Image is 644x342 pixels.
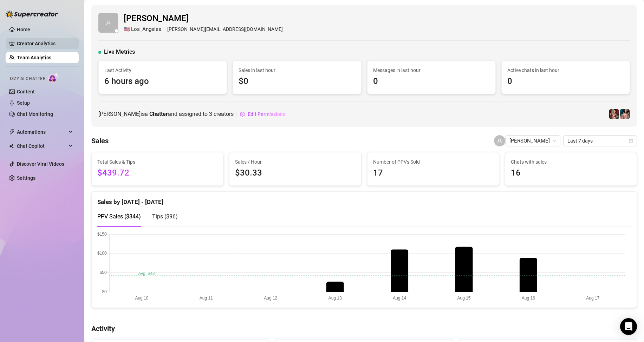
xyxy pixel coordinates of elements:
span: PPV Sales ( $344 ) [97,213,141,220]
span: user [497,138,502,143]
a: Settings [17,175,35,181]
div: [PERSON_NAME][EMAIL_ADDRESS][DOMAIN_NAME] [124,25,283,34]
span: [PERSON_NAME] [124,12,283,25]
span: calendar [629,139,633,143]
span: Last Activity [104,66,221,74]
span: Last 7 days [567,136,633,146]
span: $30.33 [235,166,355,180]
a: Discover Viral Videos [17,161,64,167]
h4: Activity [91,324,637,334]
span: 0 [507,75,624,88]
span: 0 [373,75,490,88]
span: Chat Copilot [17,140,67,152]
span: $439.72 [97,166,217,180]
span: 6 hours ago [104,75,221,88]
span: Los_Angeles [131,25,161,34]
span: Edit Permissions [248,111,285,117]
span: 17 [373,166,493,180]
span: Sales / Hour [235,158,355,166]
span: Sales in last hour [239,66,355,74]
span: 16 [511,166,631,180]
a: Setup [17,100,30,106]
span: Tips ( $96 ) [152,213,178,220]
a: Content [17,89,35,94]
span: [PERSON_NAME] is a and assigned to creators [98,110,234,118]
span: Izzy AI Chatter [10,75,45,82]
span: setting [240,112,245,117]
a: Creator Analytics [17,38,73,49]
img: logo-BBDzfeDw.svg [6,11,58,18]
span: thunderbolt [9,129,15,135]
span: $0 [239,75,355,88]
span: 🇺🇸 [124,25,130,34]
span: Total Sales & Tips [97,158,217,166]
span: Messages in last hour [373,66,490,74]
h4: Sales [91,136,109,146]
span: user [106,20,111,25]
span: Automations [17,126,67,138]
img: Chat Copilot [9,144,14,149]
a: Team Analytics [17,55,51,60]
button: Edit Permissions [240,108,286,120]
img: PeggySue [620,109,630,119]
span: Active chats in last hour [507,66,624,74]
a: Chat Monitoring [17,111,53,117]
div: Open Intercom Messenger [620,318,637,335]
img: Demi [609,109,619,119]
span: Chats with sales [511,158,631,166]
span: 3 [209,111,212,117]
span: Live Metrics [104,48,135,56]
div: Sales by [DATE] - [DATE] [97,192,631,207]
img: AI Chatter [48,73,59,83]
b: Chatter [149,111,168,117]
a: Home [17,27,30,32]
span: Number of PPVs Sold [373,158,493,166]
span: Leanna Rose [509,136,556,146]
